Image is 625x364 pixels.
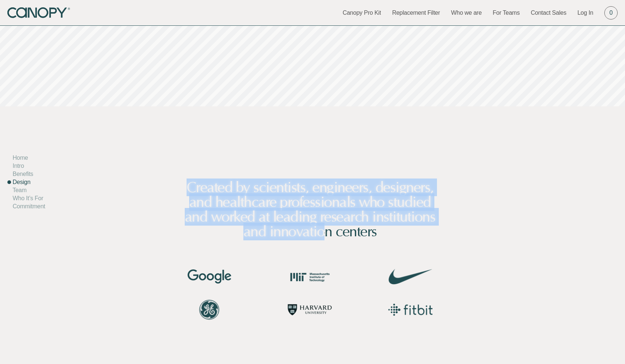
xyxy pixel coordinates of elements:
[13,155,28,161] a: Home
[531,9,566,17] a: Contact Sales
[451,9,482,17] a: Who we are
[343,9,381,17] a: Canopy Pro Kit
[392,9,440,17] a: Replacement Filter
[288,303,332,324] img: Pall
[388,268,433,289] img: Johns Hopkins University
[288,268,332,289] img: University of Rochester
[493,9,520,17] a: For Teams
[13,171,33,177] a: Benefits
[610,9,613,17] span: 0
[187,268,232,289] img: Princeton University
[577,9,593,17] a: Log In
[604,6,618,20] a: 0
[183,180,437,239] h2: Created by scientists, engineers, designers, and healthcare professionals who studied and worked ...
[13,203,45,209] a: Commitment
[13,179,30,185] a: Design
[388,303,433,324] img: New York University
[13,195,43,201] a: Who It’s For
[13,163,24,169] a: Intro
[13,187,27,193] a: Team
[187,303,232,324] img: Northwell Health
